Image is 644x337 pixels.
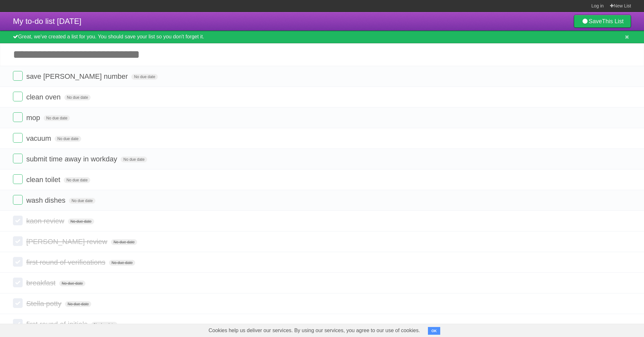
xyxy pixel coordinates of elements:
[68,219,94,224] span: No due date
[26,217,66,225] span: kaon review
[13,257,23,267] label: Done
[13,298,23,308] label: Done
[13,236,23,246] label: Done
[59,281,85,286] span: No due date
[26,134,53,142] span: vacuum
[26,300,63,308] span: Stella potty
[55,136,81,142] span: No due date
[13,216,23,225] label: Done
[26,279,57,287] span: breakfast
[13,71,23,81] label: Done
[109,260,135,266] span: No due date
[26,238,109,246] span: [PERSON_NAME] review
[121,157,147,162] span: No due date
[13,133,23,143] label: Done
[13,278,23,287] label: Done
[13,112,23,122] label: Done
[44,115,70,121] span: No due date
[574,15,631,28] a: SaveThis List
[111,239,137,245] span: No due date
[428,327,441,335] button: OK
[64,95,91,100] span: No due date
[13,174,23,184] label: Done
[202,324,427,337] span: Cookies help us deliver our services. By using our services, you agree to our use of cookies.
[13,92,23,101] label: Done
[26,155,119,163] span: submit time away in workday
[131,74,158,80] span: No due date
[26,93,62,101] span: clean oven
[26,176,62,184] span: clean toilet
[91,322,117,328] span: No due date
[65,301,91,307] span: No due date
[13,319,23,329] label: Done
[13,154,23,163] label: Done
[26,72,129,80] span: save [PERSON_NAME] number
[69,198,95,204] span: No due date
[64,177,90,183] span: No due date
[26,258,107,266] span: first round of verifications
[602,18,624,25] b: This List
[13,195,23,205] label: Done
[13,17,82,26] span: My to-do list [DATE]
[26,114,42,122] span: mop
[26,196,67,204] span: wash dishes
[26,320,89,328] span: first round of initials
